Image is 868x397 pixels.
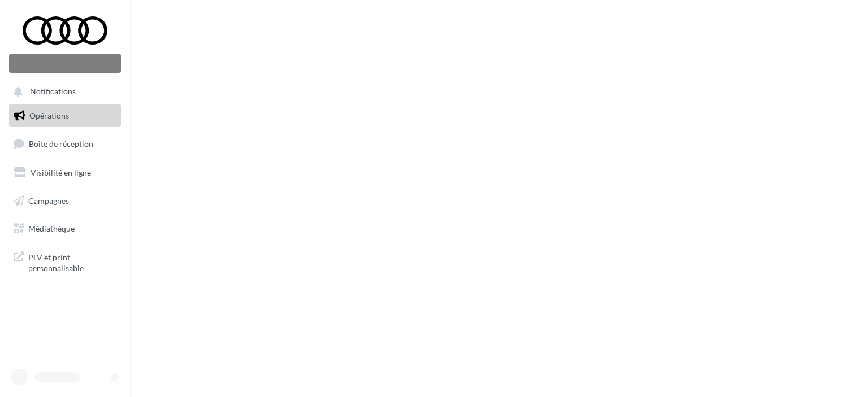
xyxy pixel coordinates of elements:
[28,250,116,274] span: PLV et print personnalisable
[7,189,123,213] a: Campagnes
[30,87,76,97] span: Notifications
[31,168,91,177] span: Visibilité en ligne
[29,111,69,120] span: Opérations
[7,104,123,128] a: Opérations
[7,245,123,278] a: PLV et print personnalisable
[7,217,123,241] a: Médiathèque
[9,54,121,73] div: Nouvelle campagne
[7,132,123,156] a: Boîte de réception
[7,161,123,185] a: Visibilité en ligne
[29,139,93,149] span: Boîte de réception
[28,195,69,205] span: Campagnes
[28,224,75,233] span: Médiathèque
